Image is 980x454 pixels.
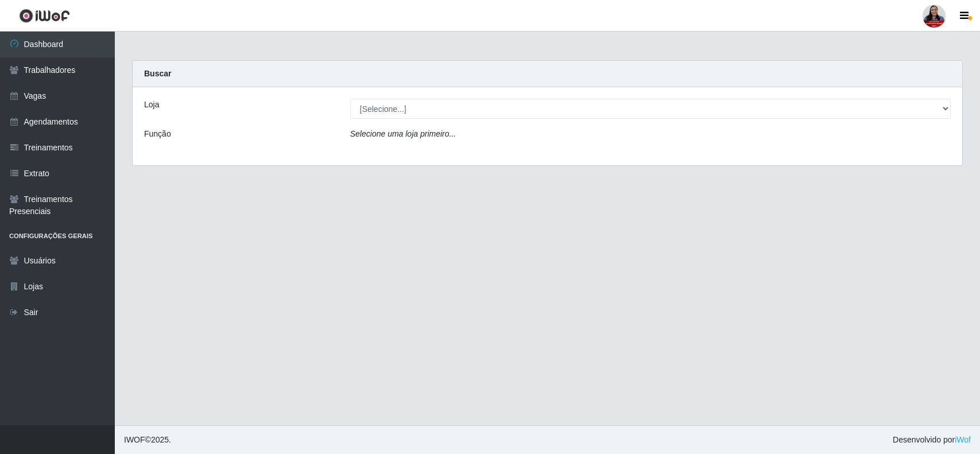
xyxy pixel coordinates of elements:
[955,435,971,444] a: iWof
[144,99,159,111] label: Loja
[893,434,971,446] span: Desenvolvido por
[124,435,145,444] span: IWOF
[19,9,70,23] img: CoreUI Logo
[144,128,171,140] label: Função
[144,69,171,78] strong: Buscar
[124,434,171,446] span: © 2025 .
[350,129,456,138] i: Selecione uma loja primeiro...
